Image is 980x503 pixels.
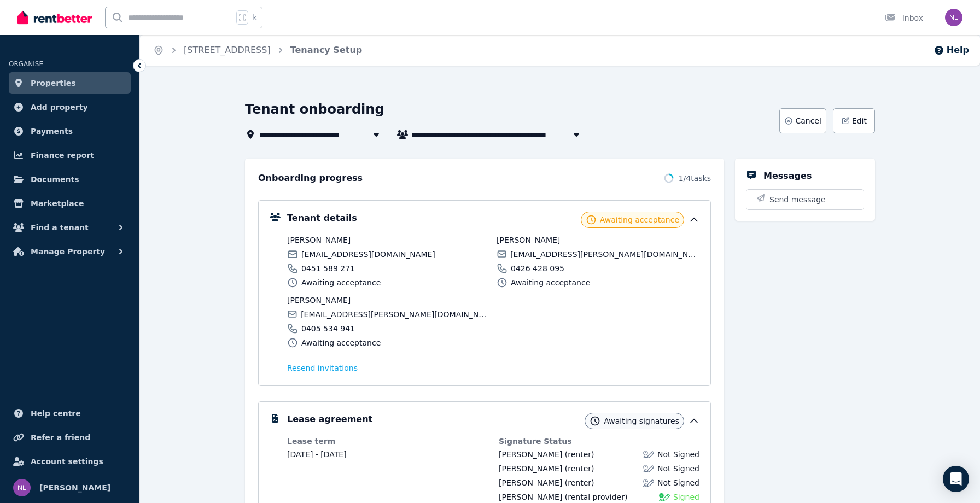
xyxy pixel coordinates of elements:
[511,277,590,288] span: Awaiting acceptance
[184,45,271,55] a: [STREET_ADDRESS]
[140,35,375,66] nav: Breadcrumb
[499,450,562,459] span: [PERSON_NAME]
[679,173,711,184] span: 1 / 4 tasks
[31,407,81,420] span: Help centre
[763,169,812,183] h5: Messages
[9,192,131,214] a: Marketplace
[253,13,256,22] span: k
[499,463,594,474] div: (renter)
[31,221,89,234] span: Find a tenant
[499,464,562,473] span: [PERSON_NAME]
[17,9,92,26] img: RentBetter
[287,362,358,373] span: Resend invitation s
[643,449,654,460] img: Lease not signed
[833,108,875,133] button: Edit
[499,436,699,447] dt: Signature Status
[673,492,699,502] span: Signed
[290,44,363,57] span: Tenancy Setup
[287,235,490,245] span: [PERSON_NAME]
[657,449,699,460] span: Not Signed
[497,235,699,245] span: [PERSON_NAME]
[31,173,79,186] span: Documents
[657,463,699,474] span: Not Signed
[643,477,654,488] img: Lease not signed
[499,492,627,502] div: (rental provider)
[287,449,488,460] dd: [DATE] - [DATE]
[287,413,372,426] h5: Lease agreement
[657,477,699,488] span: Not Signed
[31,77,76,90] span: Properties
[499,478,562,487] span: [PERSON_NAME]
[31,455,103,468] span: Account settings
[301,323,355,334] span: 0405 534 941
[9,72,131,94] a: Properties
[39,481,110,494] span: [PERSON_NAME]
[31,125,73,138] span: Payments
[643,463,654,474] img: Lease not signed
[852,115,867,126] span: Edit
[9,144,131,166] a: Finance report
[510,249,699,260] span: [EMAIL_ADDRESS][PERSON_NAME][DOMAIN_NAME]
[287,212,357,225] h5: Tenant details
[287,362,358,373] button: Resend invitations
[287,436,488,447] dt: Lease term
[9,120,131,142] a: Payments
[511,263,564,274] span: 0426 428 095
[301,263,355,274] span: 0451 589 271
[9,217,131,238] button: Find a tenant
[604,416,679,426] span: Awaiting signatures
[31,431,90,444] span: Refer a friend
[499,493,562,501] span: [PERSON_NAME]
[31,245,105,258] span: Manage Property
[9,96,131,118] a: Add property
[746,190,864,209] button: Send message
[301,277,381,288] span: Awaiting acceptance
[9,451,131,472] a: Account settings
[600,214,679,225] span: Awaiting acceptance
[795,115,821,126] span: Cancel
[301,337,381,348] span: Awaiting acceptance
[499,477,594,488] div: (renter)
[659,492,670,502] img: Signed Lease
[945,9,962,26] img: Nadia Lobova
[779,108,826,133] button: Cancel
[9,426,131,448] a: Refer a friend
[31,149,94,162] span: Finance report
[287,295,490,306] span: [PERSON_NAME]
[258,172,363,185] h2: Onboarding progress
[9,241,131,262] button: Manage Property
[9,60,43,68] span: ORGANISE
[9,402,131,424] a: Help centre
[769,194,826,205] span: Send message
[13,479,31,496] img: Nadia Lobova
[499,449,594,460] div: (renter)
[885,13,923,24] div: Inbox
[9,168,131,190] a: Documents
[943,466,969,492] div: Open Intercom Messenger
[245,101,384,118] h1: Tenant onboarding
[934,44,969,57] button: Help
[31,101,88,114] span: Add property
[301,249,435,260] span: [EMAIL_ADDRESS][DOMAIN_NAME]
[31,197,84,210] span: Marketplace
[301,309,490,320] span: [EMAIL_ADDRESS][PERSON_NAME][DOMAIN_NAME]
